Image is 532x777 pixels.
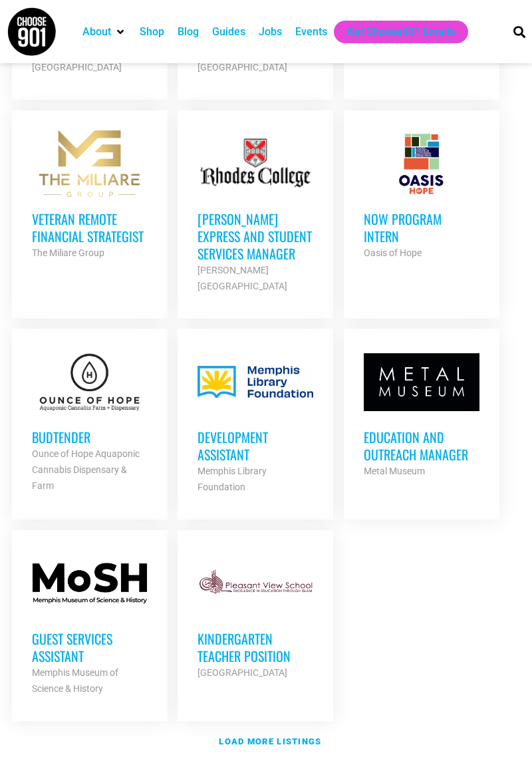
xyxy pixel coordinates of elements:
[344,329,499,499] a: Education and Outreach Manager Metal Museum
[198,46,287,73] strong: [PERSON_NAME][GEOGRAPHIC_DATA]
[198,428,313,463] h3: Development Assistant
[32,667,118,694] strong: Memphis Museum of Science & History
[364,247,422,258] strong: Oasis of Hope
[364,210,479,245] h3: NOW Program Intern
[76,21,133,43] div: About
[12,329,168,514] a: Budtender Ounce of Hope Aquaponic Cannabis Dispensary & Farm
[32,428,148,446] h3: Budtender
[344,110,499,281] a: NOW Program Intern Oasis of Hope
[32,46,122,73] strong: [PERSON_NAME][GEOGRAPHIC_DATA]
[32,247,104,258] strong: The Miliare Group
[82,24,111,40] a: About
[212,24,245,40] a: Guides
[76,21,495,43] nav: Main nav
[198,265,287,291] strong: [PERSON_NAME][GEOGRAPHIC_DATA]
[198,667,287,678] strong: [GEOGRAPHIC_DATA]
[32,630,148,665] h3: Guest Services Assistant
[198,466,267,492] strong: Memphis Library Foundation
[364,466,425,476] strong: Metal Museum
[178,329,333,515] a: Development Assistant Memphis Library Foundation
[364,428,479,463] h3: Education and Outreach Manager
[32,210,148,245] h3: Veteran Remote Financial Strategist
[178,24,199,40] a: Blog
[198,210,313,262] h3: [PERSON_NAME] Express and Student Services Manager
[140,24,164,40] a: Shop
[7,726,525,757] a: Load more listings
[219,736,321,746] strong: Load more listings
[198,630,313,665] h3: Kindergarten Teacher Position
[12,530,168,716] a: Guest Services Assistant Memphis Museum of Science & History
[178,110,333,314] a: [PERSON_NAME] Express and Student Services Manager [PERSON_NAME][GEOGRAPHIC_DATA]
[509,21,531,43] div: Search
[32,448,140,491] strong: Ounce of Hope Aquaponic Cannabis Dispensary & Farm
[347,24,455,40] a: Get Choose901 Emails
[12,110,168,281] a: Veteran Remote Financial Strategist The Miliare Group
[259,24,282,40] a: Jobs
[295,24,327,40] a: Events
[178,530,333,700] a: Kindergarten Teacher Position [GEOGRAPHIC_DATA]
